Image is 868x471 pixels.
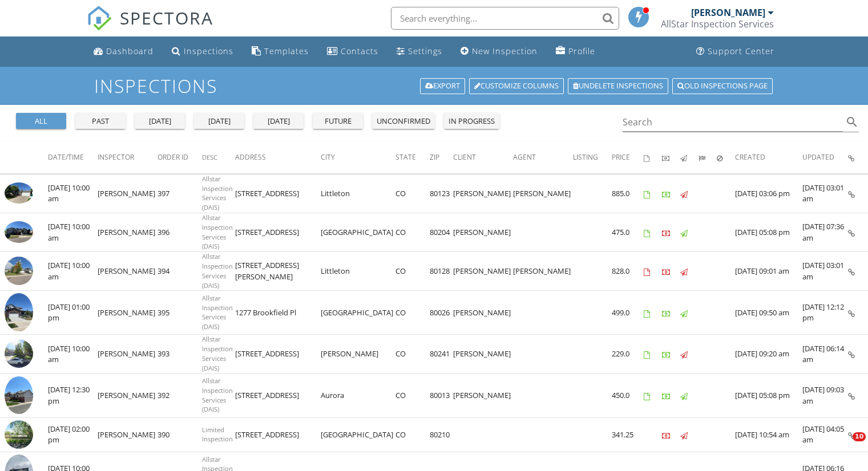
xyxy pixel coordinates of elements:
th: Price: Not sorted. [612,141,644,173]
td: [DATE] 09:03 am [802,373,848,417]
a: SPECTORA [87,15,213,39]
td: [PERSON_NAME] [98,335,158,373]
div: Support Center [708,46,774,56]
th: Updated: Not sorted. [802,141,848,173]
th: Inspector: Not sorted. [98,141,158,173]
td: [PERSON_NAME] [98,252,158,291]
div: New Inspection [472,46,538,56]
td: 397 [158,174,202,213]
button: in progress [444,113,499,129]
td: 80026 [430,291,453,335]
th: Canceled: Not sorted. [717,141,735,173]
td: 396 [158,213,202,252]
td: CO [395,335,430,373]
span: Allstar Inspection Services (DAIS) [202,376,233,413]
th: Published: Not sorted. [680,141,699,173]
td: [DATE] 03:01 am [802,252,848,291]
td: [DATE] 10:00 am [48,335,98,373]
td: [GEOGRAPHIC_DATA] [321,213,395,252]
td: [DATE] 10:00 am [48,174,98,213]
td: CO [395,174,430,213]
th: Order ID: Not sorted. [158,141,202,173]
span: 10 [853,432,866,441]
td: [DATE] 09:01 am [735,252,802,291]
td: [DATE] 10:54 am [735,417,802,452]
div: future [317,116,358,127]
a: Old inspections page [672,78,773,94]
span: Date/Time [48,152,84,162]
iframe: Intercom live chat [829,432,857,460]
td: [DATE] 10:00 am [48,213,98,252]
span: Address [235,152,266,162]
td: [PERSON_NAME] [98,213,158,252]
td: [STREET_ADDRESS][PERSON_NAME] [235,252,321,291]
div: [DATE] [258,116,299,127]
span: Zip [430,152,439,162]
div: Settings [408,46,442,56]
span: Order ID [158,152,188,162]
th: Client: Not sorted. [453,141,513,173]
img: 9544389%2Freports%2F38b13158-cf31-4321-b0e2-0266a628b03b%2Fcover_photos%2Fz1f26zsoluDH5d4jqGRD%2F... [5,182,33,204]
td: [PERSON_NAME] [513,252,573,291]
td: 392 [158,373,202,417]
td: 450.0 [612,373,644,417]
span: SPECTORA [120,6,213,30]
td: 395 [158,291,202,335]
td: [PERSON_NAME] [98,174,158,213]
td: 80241 [430,335,453,373]
td: [PERSON_NAME] [453,291,513,335]
input: Search [623,113,843,132]
td: 885.0 [612,174,644,213]
th: Inspection Details: Not sorted. [848,141,868,173]
td: 475.0 [612,213,644,252]
span: Agent [513,152,536,162]
td: [DATE] 05:08 pm [735,373,802,417]
th: Agreements signed: Not sorted. [644,141,662,173]
td: CO [395,252,430,291]
td: [PERSON_NAME] [453,213,513,252]
th: Agent: Not sorted. [513,141,573,173]
td: [DATE] 10:00 am [48,252,98,291]
img: 8914303%2Fcover_photos%2F6dnnp1p7jDXGzwKZ1Uwf%2Fsmall.jpg [5,376,33,415]
img: streetview [5,339,33,368]
td: Littleton [321,252,395,291]
td: [DATE] 12:12 pm [802,291,848,335]
th: Address: Not sorted. [235,141,321,173]
a: Inspections [167,41,238,62]
td: [STREET_ADDRESS] [235,213,321,252]
th: City: Not sorted. [321,141,395,173]
span: Allstar Inspection Services (DAIS) [202,294,233,331]
td: 499.0 [612,291,644,335]
td: 828.0 [612,252,644,291]
span: Allstar Inspection Services (DAIS) [202,252,233,289]
td: CO [395,417,430,452]
td: [PERSON_NAME] [453,335,513,373]
th: Paid: Not sorted. [662,141,680,173]
td: [DATE] 09:20 am [735,335,802,373]
td: [GEOGRAPHIC_DATA] [321,417,395,452]
td: 80210 [430,417,453,452]
span: Updated [802,152,834,162]
td: [PERSON_NAME] [98,291,158,335]
div: [PERSON_NAME] [691,7,765,18]
a: Undelete inspections [568,78,668,94]
td: [DATE] 04:05 am [802,417,848,452]
td: 80013 [430,373,453,417]
span: Price [612,152,630,162]
div: [DATE] [199,116,240,127]
i: search [845,115,859,129]
span: Allstar Inspection Services (DAIS) [202,335,233,372]
span: Client [453,152,476,162]
td: [DATE] 03:01 am [802,174,848,213]
td: [DATE] 06:14 am [802,335,848,373]
button: future [313,113,363,129]
button: unconfirmed [372,113,435,129]
span: Limited Inspection [202,425,233,444]
a: Export [420,78,465,94]
div: Templates [264,46,309,56]
td: [PERSON_NAME] [453,373,513,417]
td: [STREET_ADDRESS] [235,373,321,417]
div: Contacts [341,46,378,56]
img: 8959529%2Fcover_photos%2FI5QznsYGLnNDhYtttCNC%2Fsmall.jpg [5,293,33,331]
img: The Best Home Inspection Software - Spectora [87,6,112,31]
